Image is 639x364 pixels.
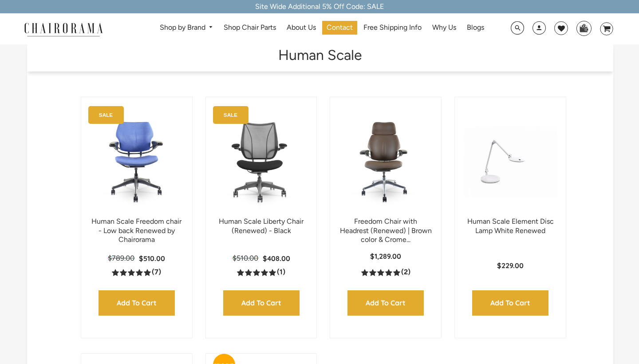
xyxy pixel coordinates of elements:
[219,21,280,35] a: Shop Chair Parts
[223,112,237,118] text: SALE
[139,254,165,263] span: $510.00
[223,290,300,316] input: Add to Cart
[467,217,554,235] a: Human Scale Element Disc Lamp White Renewed
[146,21,498,37] nav: DesktopNavigation
[497,261,524,270] span: $229.00
[467,23,484,32] span: Blogs
[363,23,422,32] span: Free Shipping Info
[370,252,401,261] span: $1,289.00
[99,112,113,118] text: SALE
[464,106,557,217] a: Human Scale Element Disc Lamp White Renewed - chairorama Human Scale Element Disc Lamp White Rene...
[36,44,605,63] h1: Human Scale
[224,23,276,32] span: Shop Chair Parts
[91,217,181,244] a: Human Scale Freedom chair - Low back Renewed by Chairorama
[19,21,108,37] img: chairorama
[361,268,410,277] a: 5.0 rating (2 votes)
[215,106,308,217] img: Human Scale Liberty Chair (Renewed) - Black - chairorama
[287,23,316,32] span: About Us
[108,254,134,262] span: $789.00
[340,217,432,244] a: Freedom Chair with Headrest (Renewed) | Brown color & Crome...
[464,106,557,217] img: Human Scale Element Disc Lamp White Renewed - chairorama
[339,106,432,217] a: Freedom Chair with Headrest (Renewed) | Brown color & Crome base - chairorama Freedom Chair with ...
[237,268,285,277] a: 5.0 rating (1 votes)
[347,290,424,316] input: Add to Cart
[359,21,426,35] a: Free Shipping Info
[277,268,285,277] span: (1)
[90,106,183,217] a: Human Scale Freedom chair - Low back Renewed by Chairorama - chairorama Human Scale Freedom chair...
[401,268,410,277] span: (2)
[472,290,548,316] input: Add to Cart
[152,268,161,277] span: (7)
[99,290,175,316] input: Add to Cart
[215,106,308,217] a: Human Scale Liberty Chair (Renewed) - Black - chairorama Human Scale Liberty Chair (Renewed) - Bl...
[462,21,489,35] a: Blogs
[428,21,461,35] a: Why Us
[577,21,591,35] img: WhatsApp_Image_2024-07-12_at_16.23.01.webp
[327,23,353,32] span: Contact
[322,21,357,35] a: Contact
[263,254,290,263] span: $408.00
[155,21,218,35] a: Shop by Brand
[339,106,432,217] img: Freedom Chair with Headrest (Renewed) | Brown color & Crome base - chairorama
[432,23,456,32] span: Why Us
[282,21,320,35] a: About Us
[233,254,258,262] span: $510.00
[219,217,304,235] a: Human Scale Liberty Chair (Renewed) - Black
[90,106,183,217] img: Human Scale Freedom chair - Low back Renewed by Chairorama - chairorama
[112,268,161,277] a: 5.0 rating (7 votes)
